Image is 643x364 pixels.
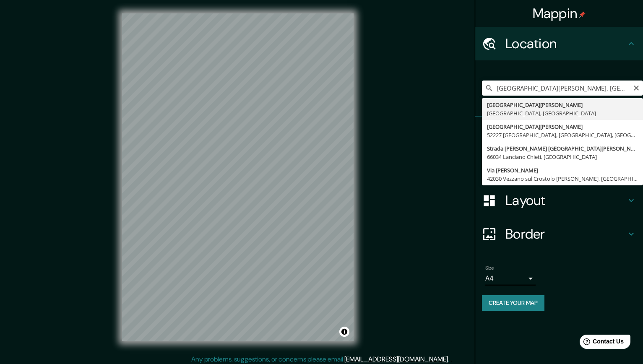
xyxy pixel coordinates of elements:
div: Border [475,217,643,251]
div: [GEOGRAPHIC_DATA][PERSON_NAME] [487,101,638,109]
canvas: Map [122,13,354,341]
button: Clear [633,83,640,91]
input: Pick your city or area [482,81,643,96]
div: Layout [475,184,643,217]
iframe: Help widget launcher [568,331,634,355]
div: 66034 Lanciano Chieti, [GEOGRAPHIC_DATA] [487,153,638,161]
img: pin-icon.png [579,11,586,18]
label: Size [485,265,494,272]
div: 42030 Vezzano sul Crostolo [PERSON_NAME], [GEOGRAPHIC_DATA] [487,174,638,183]
div: Strada [PERSON_NAME] [GEOGRAPHIC_DATA][PERSON_NAME] [487,144,638,153]
h4: Layout [505,192,626,209]
button: Toggle attribution [339,327,349,337]
div: Style [475,150,643,184]
div: Location [475,27,643,60]
div: [GEOGRAPHIC_DATA][PERSON_NAME] [487,122,638,131]
h4: Border [505,226,626,242]
div: A4 [485,272,536,285]
div: Pins [475,117,643,150]
div: [GEOGRAPHIC_DATA], [GEOGRAPHIC_DATA] [487,109,638,117]
button: Create your map [482,295,544,311]
h4: Location [505,35,626,52]
h4: Mappin [533,5,586,22]
a: [EMAIL_ADDRESS][DOMAIN_NAME] [344,355,448,364]
div: Via [PERSON_NAME] [487,166,638,174]
div: 52227 [GEOGRAPHIC_DATA], [GEOGRAPHIC_DATA], [GEOGRAPHIC_DATA] [487,131,638,139]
